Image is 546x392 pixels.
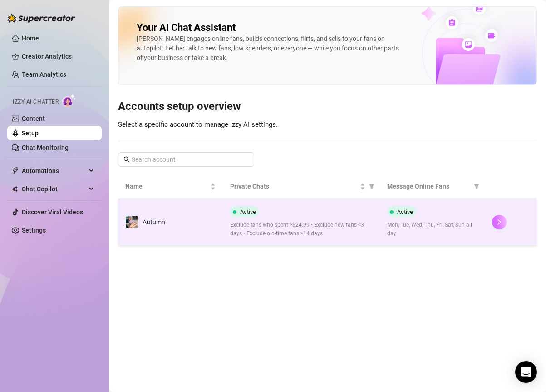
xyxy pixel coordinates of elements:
[126,216,138,228] img: Autumn
[118,174,223,199] th: Name
[367,179,376,193] span: filter
[22,144,69,151] a: Chat Monitoring
[137,34,404,63] div: [PERSON_NAME] engages online fans, builds connections, flirts, and sells to your fans on autopilo...
[496,219,502,225] span: right
[132,154,241,164] input: Search account
[137,21,236,34] h2: Your AI Chat Assistant
[492,215,507,229] button: right
[13,98,59,106] span: Izzy AI Chatter
[22,227,46,234] a: Settings
[22,208,83,216] a: Discover Viral Videos
[22,35,39,42] a: Home
[22,129,39,137] a: Setup
[472,179,481,193] span: filter
[22,182,86,196] span: Chat Copilot
[22,164,86,178] span: Automations
[7,14,75,23] img: logo-BBDzfeDw.svg
[143,218,165,226] span: Autumn
[230,181,358,191] span: Private Chats
[22,71,66,78] a: Team Analytics
[474,184,479,189] span: filter
[118,120,278,129] span: Select a specific account to manage Izzy AI settings.
[123,156,130,163] span: search
[515,361,537,383] div: Open Intercom Messenger
[12,186,18,192] img: Chat Copilot
[387,221,477,238] span: Mon, Tue, Wed, Thu, Fri, Sat, Sun all day
[22,115,45,122] a: Content
[22,49,94,64] a: Creator Analytics
[397,208,413,215] span: Active
[369,184,374,189] span: filter
[387,181,470,191] span: Message Online Fans
[230,221,373,238] span: Exclude fans who spent >$24.99 • Exclude new fans <3 days • Exclude old-time fans >14 days
[118,99,537,114] h3: Accounts setup overview
[12,167,19,174] span: thunderbolt
[240,208,256,215] span: Active
[223,174,380,199] th: Private Chats
[125,181,208,191] span: Name
[62,94,76,107] img: AI Chatter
